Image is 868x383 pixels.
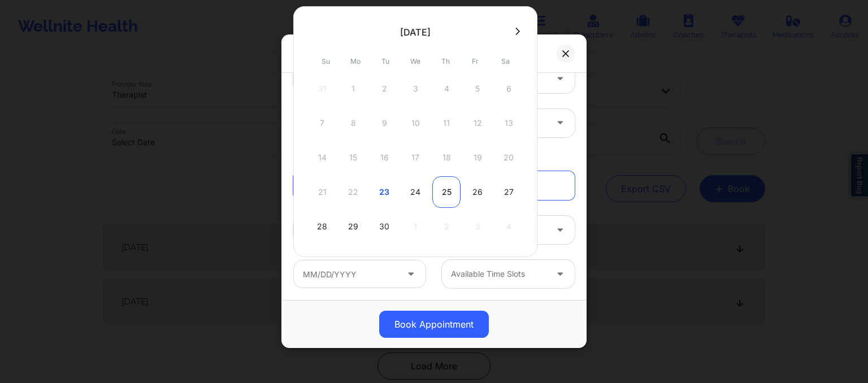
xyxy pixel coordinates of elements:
[400,27,431,38] div: [DATE]
[410,57,420,66] abbr: Wednesday
[501,57,510,66] abbr: Saturday
[322,57,330,66] abbr: Sunday
[463,176,492,208] div: Fri Sep 26 2025
[494,176,523,208] div: Sat Sep 27 2025
[308,211,336,242] div: Sun Sep 28 2025
[350,57,361,66] abbr: Monday
[472,57,479,66] abbr: Friday
[441,57,450,66] abbr: Thursday
[381,57,389,66] abbr: Tuesday
[339,211,367,242] div: Mon Sep 29 2025
[379,311,489,338] button: Book Appointment
[401,176,429,208] div: Wed Sep 24 2025
[293,260,426,288] input: MM/DD/YYYY
[370,176,398,208] div: Tue Sep 23 2025
[285,153,583,164] div: Appointment information:
[370,211,398,242] div: Tue Sep 30 2025
[432,176,461,208] div: Thu Sep 25 2025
